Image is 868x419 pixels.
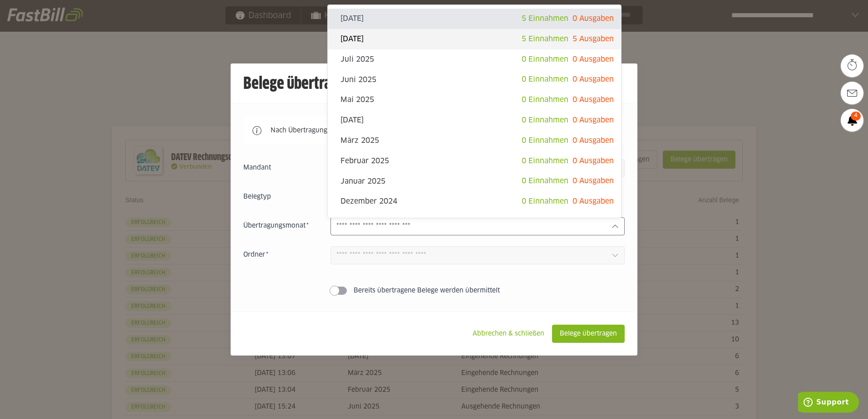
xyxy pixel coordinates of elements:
[328,191,621,212] sl-option: Dezember 2024
[328,69,621,90] sl-option: Juni 2025
[798,392,859,414] iframe: Öffnet ein Widget, in dem Sie weitere Informationen finden
[851,112,861,121] span: 4
[522,35,568,43] span: 5 Einnahmen
[522,177,568,185] span: 0 Einnahmen
[572,198,614,205] span: 0 Ausgaben
[552,325,625,343] sl-button: Belege übertragen
[328,29,621,49] sl-option: [DATE]
[572,76,614,83] span: 0 Ausgaben
[328,110,621,131] sl-option: [DATE]
[243,286,625,295] sl-switch: Bereits übertragene Belege werden übermittelt
[328,49,621,70] sl-option: Juli 2025
[328,212,621,232] sl-option: [DATE]
[328,131,621,151] sl-option: März 2025
[465,325,552,343] sl-button: Abbrechen & schließen
[841,109,863,132] a: 4
[572,96,614,103] span: 0 Ausgaben
[328,90,621,110] sl-option: Mai 2025
[328,9,621,29] sl-option: [DATE]
[522,157,568,165] span: 0 Einnahmen
[522,56,568,63] span: 0 Einnahmen
[522,117,568,124] span: 0 Einnahmen
[522,76,568,83] span: 0 Einnahmen
[522,15,568,22] span: 5 Einnahmen
[572,35,614,43] span: 5 Ausgaben
[572,117,614,124] span: 0 Ausgaben
[572,177,614,185] span: 0 Ausgaben
[328,151,621,171] sl-option: Februar 2025
[572,15,614,22] span: 0 Ausgaben
[328,171,621,191] sl-option: Januar 2025
[572,56,614,63] span: 0 Ausgaben
[522,198,568,205] span: 0 Einnahmen
[572,157,614,165] span: 0 Ausgaben
[522,96,568,103] span: 0 Einnahmen
[522,137,568,144] span: 0 Einnahmen
[572,137,614,144] span: 0 Ausgaben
